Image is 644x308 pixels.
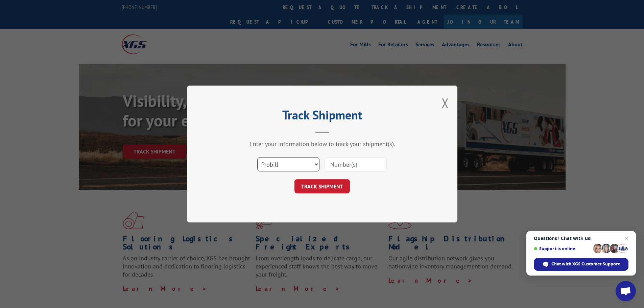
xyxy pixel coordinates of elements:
[623,234,631,242] span: Close chat
[294,179,350,193] button: TRACK SHIPMENT
[534,258,628,271] div: Chat with XGS Customer Support
[616,281,636,301] div: Open chat
[221,140,424,148] div: Enter your information below to track your shipment(s).
[442,94,449,112] button: Close modal
[534,236,628,241] span: Questions? Chat with us!
[551,261,620,267] span: Chat with XGS Customer Support
[325,157,387,171] input: Number(s)
[534,246,591,251] span: Support is online
[221,110,424,123] h2: Track Shipment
